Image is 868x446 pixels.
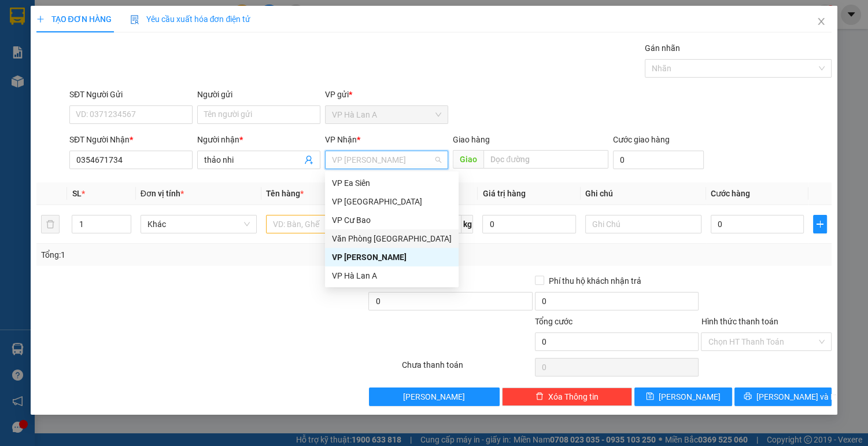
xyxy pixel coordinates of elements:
span: VP Nhận [325,135,357,144]
div: VP Ea Siên [332,177,452,189]
div: VP gửi [325,88,448,101]
span: Giá trị hàng [482,189,525,198]
div: VP Ea Siên [325,174,459,192]
div: Chưa thanh toán [401,359,534,379]
span: SL [72,189,81,198]
span: plus [36,15,45,23]
span: Giao [453,150,483,169]
div: VP Hà Lan A [325,266,459,285]
button: plus [813,215,827,233]
div: VP [GEOGRAPHIC_DATA] [332,195,452,208]
div: Người gửi [197,88,320,101]
th: Ghi chú [581,182,706,205]
span: printer [744,392,752,401]
span: user-add [304,155,313,164]
span: Phí thu hộ khách nhận trả [544,275,646,287]
div: Người nhận [197,133,320,146]
img: icon [130,15,139,24]
span: TẠO ĐƠN HÀNG [36,14,112,24]
span: Đơn vị tính [141,189,184,198]
div: VP Châu Sơn [325,248,459,266]
input: VD: Bàn, Ghế [266,215,382,233]
button: printer[PERSON_NAME] và In [734,387,832,406]
button: deleteXóa Thông tin [502,387,633,406]
div: VP Hà Lan A [332,269,452,282]
span: Cước hàng [711,189,750,198]
span: plus [814,220,826,229]
div: Tổng: 1 [41,248,336,261]
input: Dọc đường [483,150,608,169]
span: [PERSON_NAME] [403,390,465,403]
div: VP Cư Bao [332,214,452,226]
label: Gán nhãn [645,43,680,53]
span: VP Hà Lan A [332,106,441,123]
input: Ghi Chú [585,215,701,233]
span: [PERSON_NAME] và In [756,390,837,403]
div: SĐT Người Nhận [69,133,193,146]
div: Văn Phòng [GEOGRAPHIC_DATA] [332,232,452,245]
span: Xóa Thông tin [548,390,599,403]
span: Yêu cầu xuất hóa đơn điện tử [130,14,251,24]
div: SĐT Người Gửi [69,88,193,101]
input: Cước giao hàng [613,151,704,169]
label: Cước giao hàng [613,135,670,144]
div: VP Bình Hòa [325,192,459,211]
button: Close [805,6,837,38]
span: Tổng cước [535,317,572,326]
span: delete [535,392,544,401]
span: VP Châu Sơn [332,151,441,169]
span: [PERSON_NAME] [659,390,721,403]
button: [PERSON_NAME] [369,387,500,406]
button: save[PERSON_NAME] [634,387,732,406]
input: 0 [482,215,576,233]
span: Giao hàng [453,135,490,144]
span: close [817,17,826,26]
div: VP [PERSON_NAME] [332,251,452,264]
span: kg [461,215,473,233]
label: Hình thức thanh toán [701,317,778,326]
span: save [646,392,654,401]
div: VP Cư Bao [325,211,459,229]
button: delete [41,215,60,233]
span: Khác [147,215,250,233]
span: Tên hàng [266,189,304,198]
div: Văn Phòng Sài Gòn [325,229,459,248]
